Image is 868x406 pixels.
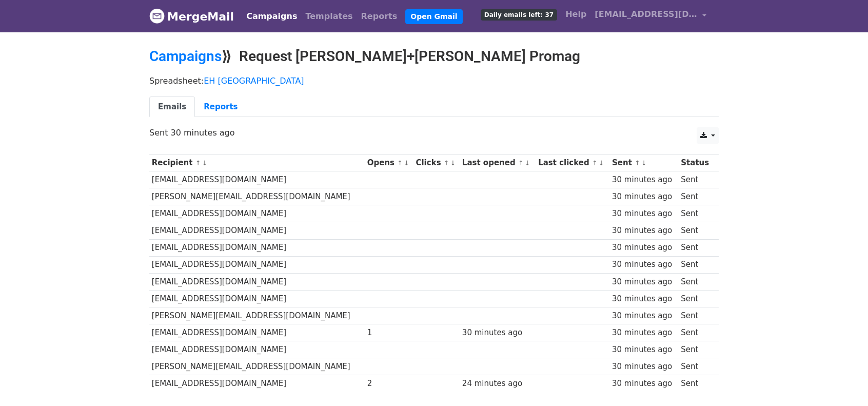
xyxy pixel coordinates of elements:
td: Sent [679,358,714,375]
th: Status [679,154,714,171]
p: Spreadsheet: [149,75,719,86]
a: Emails [149,96,195,118]
th: Recipient [149,154,365,171]
h2: ⟫ Request [PERSON_NAME]+[PERSON_NAME] Promag [149,48,719,65]
div: 30 minutes ago [612,191,676,203]
td: [EMAIL_ADDRESS][DOMAIN_NAME] [149,290,365,307]
td: Sent [679,307,714,324]
td: Sent [679,341,714,358]
div: 30 minutes ago [612,242,676,254]
td: Sent [679,171,714,188]
div: 30 minutes ago [612,344,676,356]
td: [EMAIL_ADDRESS][DOMAIN_NAME] [149,171,365,188]
td: [EMAIL_ADDRESS][DOMAIN_NAME] [149,205,365,222]
td: Sent [679,239,714,256]
div: 30 minutes ago [462,327,534,339]
td: Sent [679,324,714,341]
td: Sent [679,222,714,239]
div: 30 minutes ago [612,293,676,305]
a: ↑ [635,159,640,167]
div: 30 minutes ago [612,310,676,322]
div: 30 minutes ago [612,361,676,373]
p: Sent 30 minutes ago [149,127,719,138]
a: Reports [357,6,402,27]
td: Sent [679,205,714,222]
a: ↑ [592,159,598,167]
td: [PERSON_NAME][EMAIL_ADDRESS][DOMAIN_NAME] [149,307,365,324]
a: Reports [195,96,246,118]
td: [PERSON_NAME][EMAIL_ADDRESS][DOMAIN_NAME] [149,188,365,205]
td: [EMAIL_ADDRESS][DOMAIN_NAME] [149,239,365,256]
div: 24 minutes ago [462,378,534,390]
a: ↓ [641,159,647,167]
div: 30 minutes ago [612,259,676,270]
a: MergeMail [149,6,234,27]
td: Sent [679,273,714,290]
td: Sent [679,256,714,273]
div: 30 minutes ago [612,225,676,237]
a: ↓ [404,159,409,167]
a: Campaigns [242,6,301,27]
a: EH [GEOGRAPHIC_DATA] [204,76,304,86]
a: ↓ [202,159,207,167]
td: [EMAIL_ADDRESS][DOMAIN_NAME] [149,324,365,341]
div: 1 [367,327,411,339]
span: [EMAIL_ADDRESS][DOMAIN_NAME] [595,8,697,21]
a: Daily emails left: 37 [477,4,561,25]
div: 30 minutes ago [612,327,676,339]
a: Templates [301,6,357,27]
th: Sent [609,154,678,171]
a: ↑ [195,159,201,167]
td: [EMAIL_ADDRESS][DOMAIN_NAME] [149,256,365,273]
td: [EMAIL_ADDRESS][DOMAIN_NAME] [149,273,365,290]
a: Open Gmail [405,9,462,24]
th: Opens [365,154,413,171]
div: 30 minutes ago [612,174,676,186]
a: ↓ [525,159,530,167]
a: Campaigns [149,48,222,65]
th: Last opened [460,154,536,171]
div: 2 [367,378,411,390]
a: ↑ [397,159,403,167]
a: ↓ [450,159,456,167]
a: ↑ [518,159,524,167]
th: Clicks [413,154,460,171]
a: Help [561,4,590,25]
td: Sent [679,188,714,205]
div: 30 minutes ago [612,208,676,220]
div: 30 minutes ago [612,378,676,390]
td: Sent [679,290,714,307]
span: Daily emails left: 37 [481,9,557,21]
a: ↑ [444,159,449,167]
th: Last clicked [536,154,609,171]
td: [EMAIL_ADDRESS][DOMAIN_NAME] [149,222,365,239]
td: [EMAIL_ADDRESS][DOMAIN_NAME] [149,375,365,392]
td: [EMAIL_ADDRESS][DOMAIN_NAME] [149,341,365,358]
a: [EMAIL_ADDRESS][DOMAIN_NAME] [590,4,711,28]
td: [PERSON_NAME][EMAIL_ADDRESS][DOMAIN_NAME] [149,358,365,375]
a: ↓ [599,159,604,167]
td: Sent [679,375,714,392]
div: 30 minutes ago [612,276,676,288]
img: MergeMail logo [149,8,165,24]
